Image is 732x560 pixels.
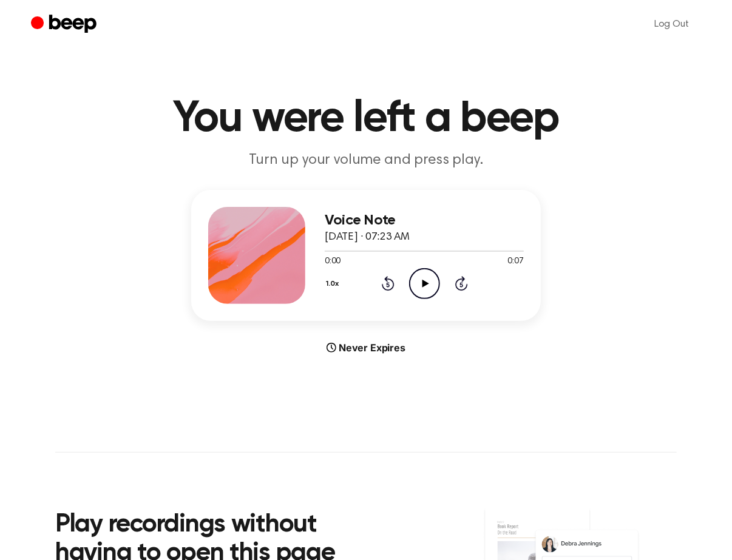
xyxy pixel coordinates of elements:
a: Beep [31,13,100,36]
div: Never Expires [191,340,541,355]
button: 1.0x [325,274,344,294]
h3: Voice Note [325,212,524,229]
a: Log Out [642,10,701,39]
span: [DATE] · 07:23 AM [325,232,410,243]
span: 0:07 [508,255,524,268]
h1: You were left a beep [55,97,677,141]
p: Turn up your volume and press play. [133,150,599,170]
span: 0:00 [325,255,341,268]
